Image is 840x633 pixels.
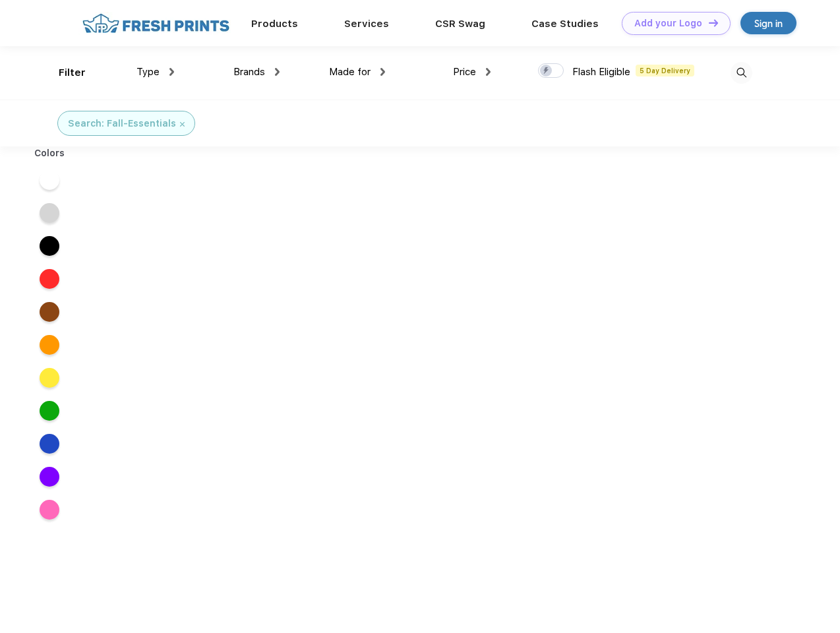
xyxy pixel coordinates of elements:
[78,12,233,35] img: fo%20logo%202.webp
[329,66,371,78] span: Made for
[740,12,796,34] a: Sign in
[636,65,694,76] span: 5 Day Delivery
[380,68,385,76] img: dropdown.png
[59,65,86,80] div: Filter
[275,68,280,76] img: dropdown.png
[754,16,783,31] div: Sign in
[24,146,75,160] div: Colors
[453,66,476,78] span: Price
[634,18,702,29] div: Add your Logo
[233,66,265,78] span: Brands
[709,19,718,26] img: DT
[251,18,298,30] a: Products
[731,62,752,84] img: desktop_search.svg
[68,117,176,131] div: Search: Fall-Essentials
[169,68,174,76] img: dropdown.png
[486,68,491,76] img: dropdown.png
[572,66,630,78] span: Flash Eligible
[136,66,160,78] span: Type
[180,122,185,127] img: filter_cancel.svg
